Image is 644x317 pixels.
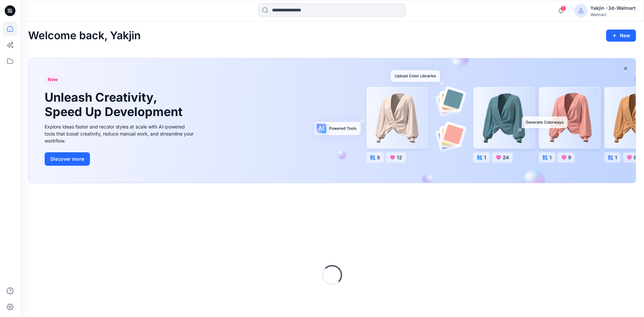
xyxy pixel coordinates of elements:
svg: avatar [578,8,584,13]
div: Walmart [590,12,636,17]
div: Yakjin -3d-Walmart [590,4,636,12]
h1: Unleash Creativity, Speed Up Development [45,90,185,119]
a: Discover more [45,152,196,166]
h2: Welcome back, Yakjin [28,30,141,42]
div: Explore ideas faster and recolor styles at scale with AI-powered tools that boost creativity, red... [45,123,196,144]
button: New [606,30,636,42]
span: 5 [560,6,566,11]
button: Discover more [45,152,90,166]
span: New [48,75,58,84]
